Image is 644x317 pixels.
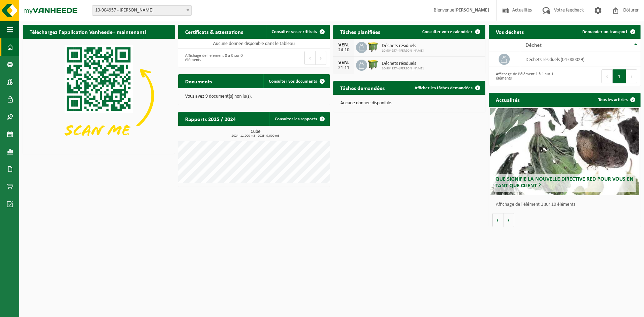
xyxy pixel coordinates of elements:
a: Afficher les tâches demandées [409,81,485,95]
span: Que signifie la nouvelle directive RED pour vous en tant que client ? [495,176,634,189]
div: 24-10 [337,48,351,53]
h3: Cube [182,129,330,138]
button: Next [316,51,326,65]
a: Que signifie la nouvelle directive RED pour vous en tant que client ? [490,108,639,195]
span: 2024: 11,000 m3 - 2025: 9,900 m3 [182,134,330,138]
span: Consulter vos documents [269,79,317,84]
h2: Téléchargez l'application Vanheede+ maintenant! [23,25,153,38]
span: Consulter vos certificats [272,30,317,34]
a: Demander un transport [577,25,640,39]
div: 21-11 [337,66,351,70]
h2: Documents [178,74,219,88]
div: VEN. [337,42,351,48]
span: Déchet [525,43,541,48]
td: déchets résiduels (04-000029) [520,52,641,67]
h2: Rapports 2025 / 2024 [178,112,243,126]
h2: Tâches demandées [333,81,392,95]
span: 10-904957 - DANIEL MINNE-HOCK - PERWEZ [92,6,191,15]
a: Consulter les rapports [269,112,329,126]
button: Volgende [503,213,514,227]
div: Affichage de l'élément 1 à 1 sur 1 éléments [492,69,561,84]
button: 1 [613,69,626,83]
p: Aucune donnée disponible. [340,101,478,106]
p: Vous avez 9 document(s) non lu(s). [185,94,323,99]
img: WB-1100-HPE-GN-50 [367,41,379,53]
a: Consulter vos documents [263,74,329,88]
img: WB-1100-HPE-GN-50 [367,59,379,70]
h2: Vos déchets [489,25,531,38]
a: Tous les articles [593,93,640,107]
h2: Actualités [489,93,526,106]
span: Demander un transport [582,30,628,34]
h2: Certificats & attestations [178,25,250,38]
a: Consulter votre calendrier [417,25,485,39]
p: Affichage de l'élément 1 sur 10 éléments [496,202,637,207]
a: Consulter vos certificats [266,25,329,39]
span: Déchets résiduels [382,43,424,49]
span: 10-904957 - DANIEL MINNE-HOCK - PERWEZ [92,5,192,16]
div: Affichage de l'élément 0 à 0 sur 0 éléments [182,50,251,66]
button: Previous [304,51,316,65]
span: Déchets résiduels [382,61,424,67]
div: VEN. [337,60,351,66]
button: Vorige [492,213,503,227]
span: 10-904957 - [PERSON_NAME] [382,67,424,71]
span: Consulter votre calendrier [422,30,472,34]
strong: [PERSON_NAME] [454,8,489,13]
h2: Tâches planifiées [333,25,387,38]
button: Next [626,69,637,83]
button: Previous [601,69,613,83]
span: 10-904957 - [PERSON_NAME] [382,49,424,53]
td: Aucune donnée disponible dans le tableau [178,39,330,48]
span: Afficher les tâches demandées [415,86,472,90]
img: Download de VHEPlus App [23,39,175,153]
